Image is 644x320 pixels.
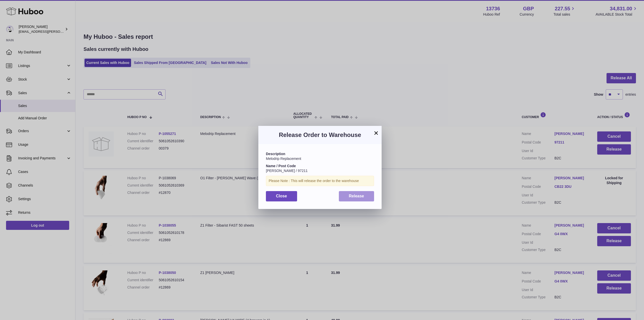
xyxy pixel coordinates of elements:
[349,194,364,198] span: Release
[266,152,285,156] strong: Description
[266,164,296,168] strong: Name / Post Code
[339,191,374,201] button: Release
[266,191,297,201] button: Close
[266,169,308,173] span: [PERSON_NAME] / 97211
[266,176,374,186] div: Please Note : This will release the order to the warehouse
[373,130,379,136] button: ×
[266,131,374,139] h3: Release Order to Warehouse
[276,194,287,198] span: Close
[266,157,301,161] span: Melodrip Replacement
